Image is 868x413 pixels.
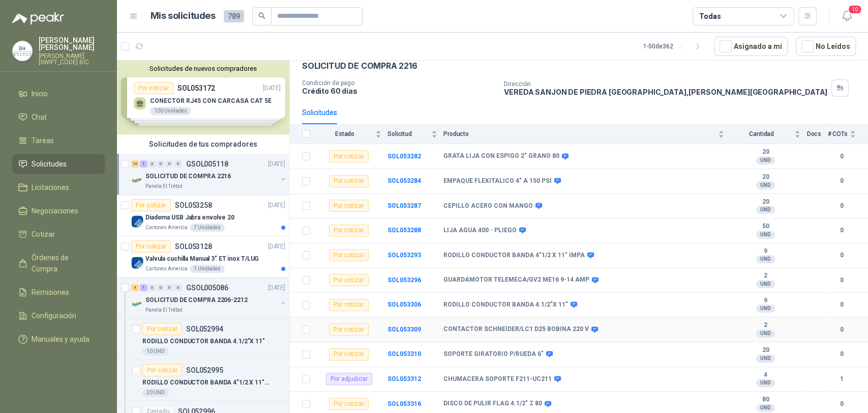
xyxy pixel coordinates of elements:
[121,65,285,72] button: Solicitudes de nuevos compradores
[827,130,848,137] span: # COTs
[730,396,800,404] b: 80
[714,37,788,56] button: Asignado a mi
[329,175,369,187] div: Por cotizar
[142,347,169,355] div: 10 UND
[730,130,792,137] span: Cantidad
[387,326,421,333] a: SOL053309
[224,10,244,22] span: 789
[827,276,856,285] b: 0
[329,348,369,361] div: Por cotizar
[268,283,285,293] p: [DATE]
[848,5,862,14] span: 10
[756,255,775,263] div: UND
[730,346,800,354] b: 20
[387,202,421,209] b: SOL053287
[756,156,775,164] div: UND
[131,199,171,211] div: Por cotizar
[142,364,182,376] div: Por cotizar
[827,124,868,144] th: # COTs
[268,242,285,252] p: [DATE]
[145,265,188,273] p: Cartones America
[387,177,421,184] a: SOL053284
[39,37,105,51] p: [PERSON_NAME] [PERSON_NAME]
[32,135,54,146] span: Tareas
[387,350,421,357] a: SOL053310
[756,329,775,338] div: UND
[258,12,265,19] span: search
[131,257,143,269] img: Company Logo
[268,201,285,210] p: [DATE]
[145,182,183,190] p: Panela El Trébol
[117,360,289,401] a: Por cotizarSOL052995RODILLO CONDUCTOR BANDA 4"1/2 X 11" IMPA20 UND
[13,41,32,61] img: Company Logo
[12,201,105,221] a: Negociaciones
[443,227,517,235] b: LIJA AGUA 400 - PLIEGO
[142,337,265,346] p: RODILLO CONDUCTOR BANDA 4.1/2"X 11"
[117,319,289,360] a: Por cotizarSOL052994RODILLO CONDUCTOR BANDA 4.1/2"X 11"10 UND
[827,251,856,260] b: 0
[387,277,421,284] a: SOL053296
[131,282,287,314] a: 4 1 0 0 0 0 GSOL005086[DATE] Company LogoSOLICITUD DE COMPRA 2206-2212Panela El Trébol
[387,130,429,137] span: Solicitud
[756,181,775,189] div: UND
[756,231,775,239] div: UND
[827,226,856,235] b: 0
[190,224,225,232] div: 7 Unidades
[142,389,169,397] div: 20 UND
[443,350,544,359] b: SOPORTE GIRATORIO P/RUEDA 6"
[166,160,173,168] div: 0
[827,201,856,211] b: 0
[730,124,806,144] th: Cantidad
[174,160,182,168] div: 0
[32,182,69,193] span: Licitaciones
[148,160,156,168] div: 0
[12,154,105,174] a: Solicitudes
[32,112,47,123] span: Chat
[190,265,225,273] div: 1 Unidades
[827,152,856,161] b: 0
[443,301,568,309] b: RODILLO CONDUCTOR BANDA 4.1/2"X 11"
[302,87,496,95] p: Crédito 60 días
[329,150,369,162] div: Por cotizar
[443,325,589,334] b: CONTACTOR SCHNEIDER/LC1 D25 BOBINA 220 V
[145,306,183,314] p: Panela El Trébol
[329,249,369,261] div: Por cotizar
[329,299,369,311] div: Por cotizar
[756,206,775,214] div: UND
[827,176,856,186] b: 0
[504,88,827,96] p: VEREDA SANJON DE PIEDRA [GEOGRAPHIC_DATA] , [PERSON_NAME][GEOGRAPHIC_DATA]
[443,130,716,137] span: Producto
[387,227,421,234] a: SOL053288
[131,158,287,190] a: 10 1 0 0 0 0 GSOL005118[DATE] Company LogoSOLICITUD DE COMPRA 2216Panela El Trébol
[39,53,105,65] p: [PERSON_NAME] [SWIFT_CODE] BIC
[12,329,105,349] a: Manuales y ayuda
[131,160,139,168] div: 10
[730,198,800,206] b: 20
[268,159,285,169] p: [DATE]
[12,12,64,24] img: Logo peakr
[186,160,228,168] p: GSOL005118
[32,334,89,345] span: Manuales y ayuda
[329,323,369,336] div: Por cotizar
[145,254,259,264] p: Valvula cuchilla Manual 3" ET inox T/LUG
[166,284,173,291] div: 0
[699,11,721,22] div: Todas
[730,173,800,181] b: 20
[827,374,856,384] b: 1
[175,243,212,250] p: SOL053128
[142,323,182,335] div: Por cotizar
[32,229,55,240] span: Cotizar
[387,252,421,259] b: SOL053293
[175,202,212,209] p: SOL053258
[387,400,421,407] b: SOL053316
[145,295,248,305] p: SOLICITUD DE COMPRA 2206-2212
[827,325,856,335] b: 0
[32,287,69,298] span: Remisiones
[387,301,421,308] a: SOL053306
[756,404,775,412] div: UND
[32,310,76,321] span: Configuración
[12,178,105,197] a: Licitaciones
